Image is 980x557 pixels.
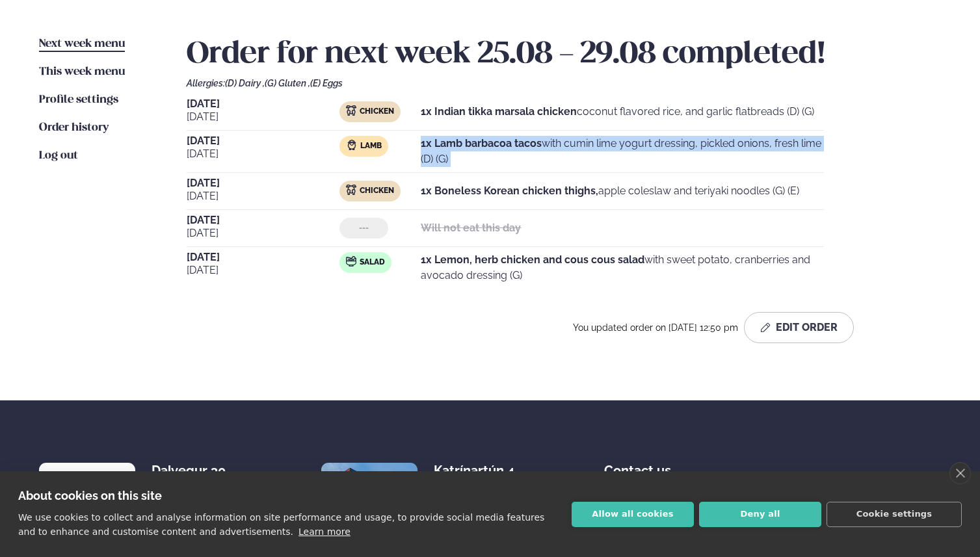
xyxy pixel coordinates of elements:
button: Deny all [699,502,821,527]
span: Log out [39,150,78,161]
span: [DATE] [187,252,339,263]
img: chicken.svg [346,185,356,195]
span: [DATE] [187,263,339,278]
span: Profile settings [39,94,118,105]
p: with cumin lime yogurt dressing, pickled onions, fresh lime (D) (G) [421,136,824,167]
div: Follow us [884,463,941,504]
a: Log out [39,148,78,164]
span: [DATE] [187,146,339,162]
p: We use cookies to collect and analyse information on site performance and usage, to provide socia... [18,512,544,537]
span: Chicken [360,186,394,196]
span: Next week menu [39,38,125,49]
span: You updated order on [DATE] 12:50 pm [573,322,739,333]
span: Chicken [360,107,394,117]
button: Cookie settings [827,502,962,527]
span: This week menu [39,66,125,77]
a: close [949,462,971,484]
strong: Will not eat this day [421,222,521,234]
div: Dalvegur 30 [152,463,255,478]
img: Lamb.svg [347,140,357,150]
img: chicken.svg [346,105,356,116]
span: Lamb [360,141,382,151]
a: Learn more [298,526,351,537]
a: Profile settings [39,92,118,108]
strong: 1x Lamb barbacoa tacos [421,137,542,149]
p: with sweet potato, cranberries and avocado dressing (G) [421,252,824,283]
span: [DATE] [187,188,339,204]
strong: 1x Indian tikka marsala chicken [421,105,577,118]
span: (D) Dairy , [225,78,265,88]
span: [DATE] [187,99,339,109]
div: Katrínartún 4 [434,463,537,478]
img: salad.svg [346,256,356,266]
strong: About cookies on this site [18,489,162,502]
a: Order history [39,120,109,136]
span: (E) Eggs [310,78,343,88]
span: [DATE] [187,178,339,188]
span: [DATE] [187,136,339,146]
strong: 1x Boneless Korean chicken thighs, [421,185,598,197]
span: --- [359,223,369,233]
span: [DATE] [187,226,339,241]
span: Order history [39,122,109,133]
a: Next week menu [39,36,125,52]
span: Salad [360,257,385,268]
a: This week menu [39,64,125,80]
p: apple coleslaw and teriyaki noodles (G) (E) [421,183,799,199]
span: (G) Gluten , [265,78,310,88]
h2: Order for next week 25.08 - 29.08 completed! [187,36,941,73]
button: Edit Order [744,312,854,343]
button: Allow all cookies [572,502,694,527]
div: Allergies: [187,78,941,88]
p: coconut flavored rice, and garlic flatbreads (D) (G) [421,104,814,120]
span: Contact us [604,452,671,478]
span: [DATE] [187,109,339,125]
span: [DATE] [187,215,339,226]
strong: 1x Lemon, herb chicken and cous cous salad [421,253,644,266]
